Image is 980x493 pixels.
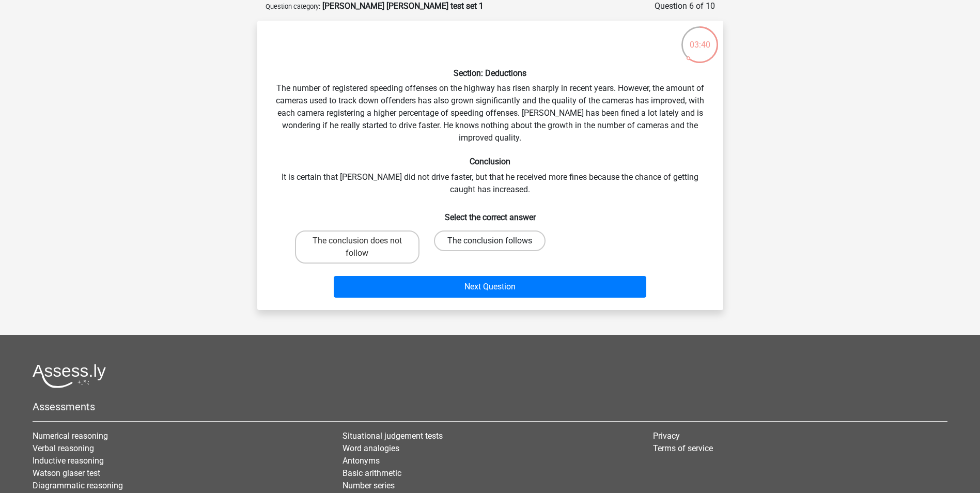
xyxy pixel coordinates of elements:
[343,468,401,478] a: Basic arithmetic
[274,68,707,78] h6: Section: Deductions
[343,443,399,453] a: Word analogies
[653,443,713,453] a: Terms of service
[33,400,947,413] h5: Assessments
[295,230,419,264] label: The conclusion does not follow
[33,431,108,441] a: Numerical reasoning
[33,468,100,478] a: Watson glaser test
[261,29,719,302] div: The number of registered speeding offenses on the highway has risen sharply in recent years. Howe...
[274,204,707,222] h6: Select the correct answer
[434,230,546,251] label: The conclusion follows
[33,456,104,466] a: Inductive reasoning
[343,481,395,490] a: Number series
[343,456,380,466] a: Antonyms
[274,157,707,166] h6: Conclusion
[266,3,320,10] small: Question category:
[322,1,484,11] strong: [PERSON_NAME] [PERSON_NAME] test set 1
[343,431,443,441] a: Situational judgement tests
[33,481,123,490] a: Diagrammatic reasoning
[33,364,106,388] img: Assessly logo
[334,276,646,298] button: Next Question
[653,431,680,441] a: Privacy
[33,443,94,453] a: Verbal reasoning
[680,25,719,51] div: 03:40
